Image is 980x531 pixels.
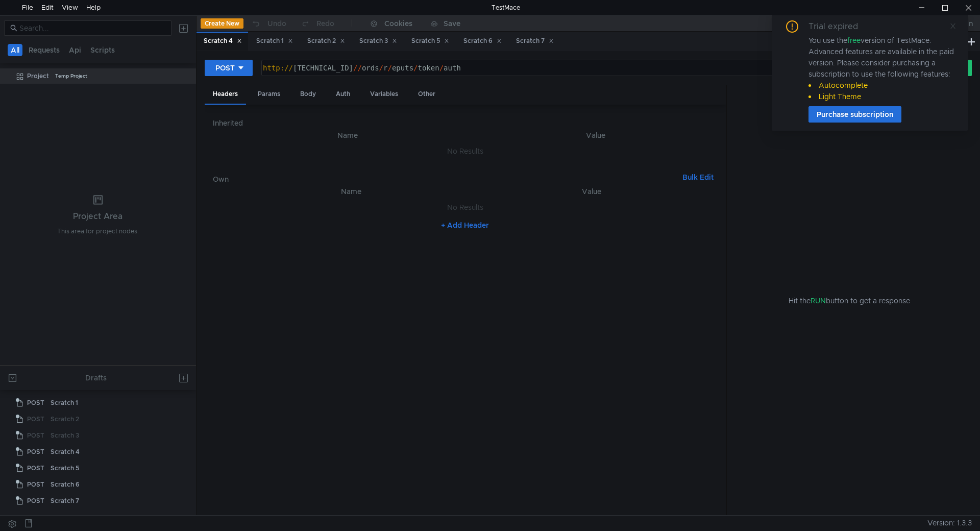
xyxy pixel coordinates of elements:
div: Scratch 7 [516,36,554,46]
div: Headers [205,85,246,105]
div: Scratch 5 [51,461,79,476]
div: Body [292,85,324,104]
span: POST [27,395,44,411]
button: Create New [201,18,243,29]
div: Save [444,20,460,27]
input: Search... [19,22,165,34]
div: Scratch 7 [51,493,79,509]
div: Scratch 2 [51,412,79,427]
h6: Inherited [213,117,718,129]
button: + Add Header [437,219,493,231]
div: Trial expired [808,20,870,33]
th: Value [474,129,718,141]
span: POST [27,428,44,443]
div: Scratch 4 [51,444,80,460]
div: Scratch 4 [204,36,242,46]
li: Light Theme [808,91,955,102]
button: All [8,44,22,56]
div: Cookies [384,17,412,30]
span: POST [27,412,44,427]
button: Redo [293,16,341,31]
div: Auth [328,85,358,104]
div: Scratch 3 [51,428,79,443]
span: Version: 1.3.3 [927,516,972,530]
button: Api [66,44,84,56]
button: Bulk Edit [678,171,718,183]
div: Project [27,68,49,84]
button: Undo [243,16,293,31]
div: You use the version of TestMace. Advanced features are available in the paid version. Please cons... [808,35,955,102]
div: Params [250,85,288,104]
div: Scratch 1 [256,36,293,46]
div: Scratch 6 [51,477,80,492]
div: Scratch 6 [463,36,502,46]
div: Scratch 3 [359,36,397,46]
div: Drafts [85,372,107,384]
th: Name [229,185,474,198]
th: Value [474,185,709,198]
div: Undo [267,17,286,30]
div: POST [215,62,235,74]
button: Requests [26,44,63,56]
div: Other [410,85,444,104]
div: Variables [362,85,406,104]
nz-embed-empty: No Results [447,147,483,156]
span: POST [27,461,44,476]
div: Redo [316,17,334,30]
button: POST [205,60,253,76]
h6: Own [213,173,678,185]
div: Scratch 2 [307,36,345,46]
span: POST [27,493,44,509]
th: Name [221,129,474,141]
span: RUN [811,296,826,305]
span: POST [27,477,44,492]
div: Temp Project [55,68,87,84]
span: Hit the button to get a response [789,295,910,306]
button: Scripts [87,44,118,56]
div: Scratch 1 [51,395,78,411]
div: Scratch 5 [411,36,449,46]
button: Purchase subscription [808,106,901,123]
span: POST [27,444,44,460]
li: Autocomplete [808,80,955,91]
span: free [847,36,861,45]
nz-embed-empty: No Results [447,203,483,212]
